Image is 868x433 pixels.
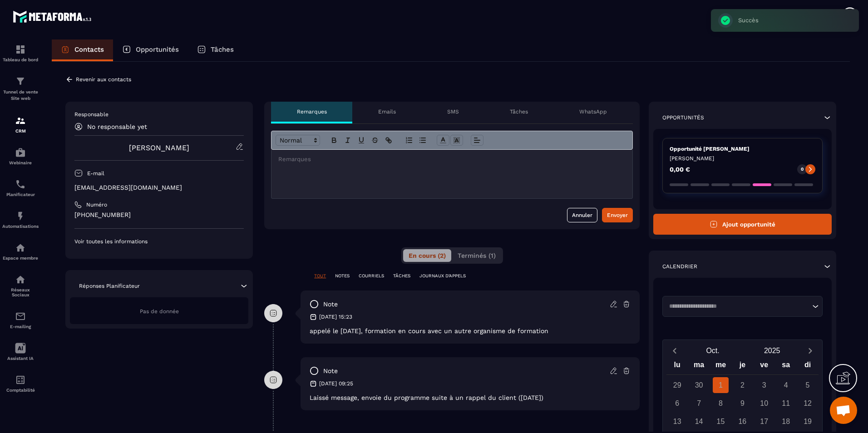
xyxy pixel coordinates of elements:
a: formationformationCRM [2,108,39,140]
p: Automatisations [2,224,39,229]
a: social-networksocial-networkRéseaux Sociaux [2,267,39,304]
button: Next month [802,344,819,357]
div: 18 [778,413,794,429]
div: 19 [800,413,816,429]
a: Opportunités [113,39,188,61]
p: Espace membre [2,256,39,261]
div: Envoyer [607,211,628,220]
img: logo [13,8,94,25]
p: Tunnel de vente Site web [2,89,39,102]
a: formationformationTunnel de vente Site web [2,69,39,108]
a: Contacts [52,39,113,61]
p: Voir toutes les informations [74,238,244,245]
button: Previous month [666,344,683,357]
span: Pas de donnée [140,308,179,315]
div: 5 [800,377,816,393]
div: 4 [778,377,794,393]
a: Tâches [188,39,243,61]
div: 14 [691,413,707,429]
p: Numéro [86,201,107,208]
p: Webinaire [2,160,39,165]
p: note [323,300,338,309]
img: formation [15,115,26,126]
p: No responsable yet [87,123,147,130]
p: WhatsApp [579,108,607,115]
p: Réseaux Sociaux [2,287,39,297]
div: 3 [756,377,772,393]
p: NOTES [335,273,350,279]
div: sa [775,359,797,374]
img: accountant [15,374,26,385]
div: je [731,359,753,374]
a: formationformationTableau de bord [2,37,39,69]
img: automations [15,147,26,158]
div: 8 [713,395,729,411]
div: 6 [669,395,685,411]
div: 12 [800,395,816,411]
div: 11 [778,395,794,411]
img: automations [15,242,26,253]
div: 13 [669,413,685,429]
div: 29 [669,377,685,393]
p: [PHONE_NUMBER] [74,211,244,219]
p: TÂCHES [393,273,410,279]
a: automationsautomationsAutomatisations [2,204,39,236]
p: Calendrier [662,263,697,270]
img: automations [15,211,26,221]
div: 30 [691,377,707,393]
p: Opportunité [PERSON_NAME] [670,145,815,153]
a: schedulerschedulerPlanificateur [2,172,39,204]
a: emailemailE-mailing [2,304,39,336]
p: [DATE] 15:23 [319,313,352,320]
a: Assistant IA [2,336,39,368]
button: Annuler [567,208,597,222]
p: Assistant IA [2,356,39,361]
p: Laissé message, envoie du programme suite à un rappel du client ([DATE]) [310,394,631,401]
input: Search for option [666,302,810,311]
img: email [15,311,26,322]
button: Envoyer [602,208,633,222]
p: [PERSON_NAME] [670,155,815,162]
p: Tableau de bord [2,57,39,62]
p: E-mailing [2,324,39,329]
p: Tâches [211,45,234,54]
img: scheduler [15,179,26,190]
p: 0 [801,166,804,172]
div: Search for option [662,296,823,317]
p: appelé le [DATE], formation en cours avec un autre organisme de formation [310,327,631,335]
div: di [797,359,819,374]
p: Contacts [74,45,104,54]
span: En cours (2) [409,252,446,259]
p: Tâches [510,108,528,115]
div: ve [753,359,775,374]
a: accountantaccountantComptabilité [2,368,39,399]
p: 0,00 € [670,166,690,172]
p: SMS [447,108,459,115]
div: 2 [735,377,750,393]
a: automationsautomationsWebinaire [2,140,39,172]
p: JOURNAUX D'APPELS [419,273,466,279]
div: 7 [691,395,707,411]
span: Terminés (1) [458,252,496,259]
button: En cours (2) [403,249,451,262]
div: 16 [735,413,750,429]
button: Terminés (1) [452,249,501,262]
p: [DATE] 09:25 [319,380,353,387]
img: formation [15,44,26,55]
a: automationsautomationsEspace membre [2,236,39,267]
div: ma [688,359,710,374]
p: Opportunités [662,114,704,121]
p: Comptabilité [2,388,39,393]
div: 1 [713,377,729,393]
img: social-network [15,274,26,285]
p: [EMAIL_ADDRESS][DOMAIN_NAME] [74,183,244,192]
div: 9 [735,395,750,411]
p: Opportunités [136,45,179,54]
p: note [323,367,338,375]
div: me [710,359,732,374]
p: Remarques [297,108,327,115]
p: CRM [2,128,39,133]
p: Réponses Planificateur [79,282,140,290]
div: 10 [756,395,772,411]
a: [PERSON_NAME] [129,143,189,152]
